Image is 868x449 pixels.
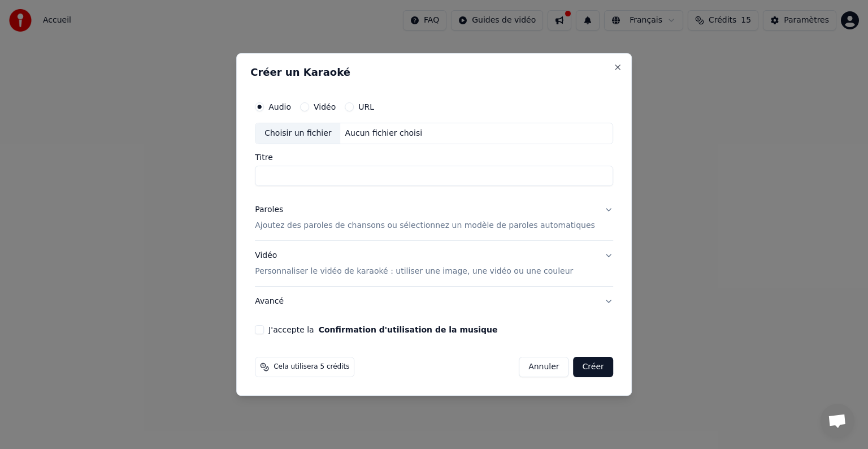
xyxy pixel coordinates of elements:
button: J'accepte la [319,326,498,334]
label: J'accepte la [268,326,497,334]
button: Annuler [519,357,568,377]
label: Titre [255,153,613,161]
p: Personnaliser le vidéo de karaoké : utiliser une image, une vidéo ou une couleur [255,266,573,277]
div: Paroles [255,204,283,215]
div: Choisir un fichier [255,123,340,144]
button: Créer [574,357,613,377]
button: ParolesAjoutez des paroles de chansons ou sélectionnez un modèle de paroles automatiques [255,195,613,240]
div: Aucun fichier choisi [341,128,427,139]
label: URL [358,103,374,111]
span: Cela utilisera 5 crédits [274,362,349,372]
h2: Créer un Karaoké [250,67,618,77]
label: Vidéo [314,103,336,111]
div: Vidéo [255,250,573,277]
button: VidéoPersonnaliser le vidéo de karaoké : utiliser une image, une vidéo ou une couleur [255,241,613,286]
button: Avancé [255,287,613,316]
label: Audio [268,103,291,111]
p: Ajoutez des paroles de chansons ou sélectionnez un modèle de paroles automatiques [255,220,595,231]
